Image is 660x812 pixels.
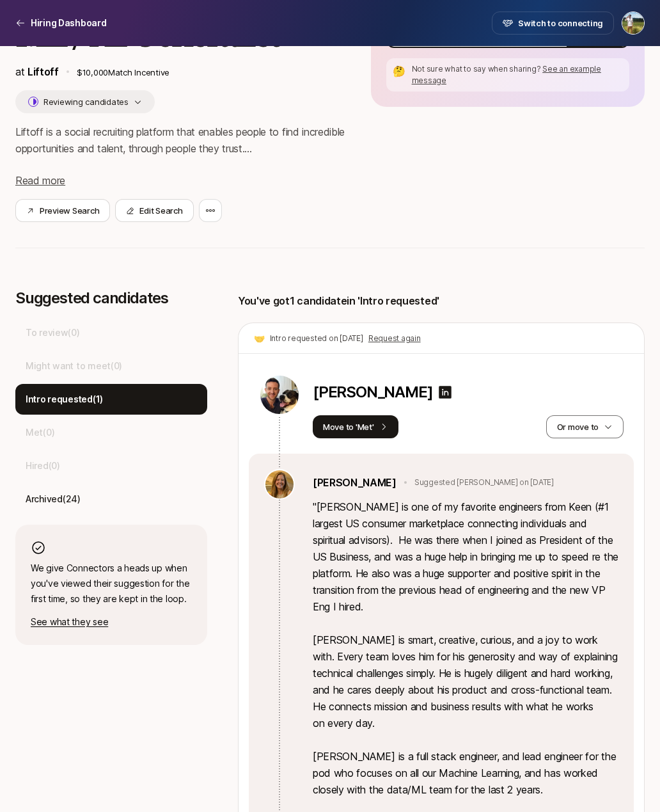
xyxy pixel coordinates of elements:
img: 856655ed_0f2e_40be_9613_780a152b4f38.jpg [260,376,299,415]
a: [PERSON_NAME] [313,475,397,491]
button: Or move to [546,416,624,439]
p: Not sure what to say when sharing? [412,64,624,87]
p: at [15,64,59,81]
p: Might want to meet ( 0 ) [26,359,122,374]
p: Met ( 0 ) [26,426,54,441]
button: Tyler Kieft [622,12,645,35]
span: 🤝 [254,331,265,347]
button: Edit Search [115,200,193,223]
p: Liftoff is a social recruiting platform that enables people to find incredible opportunities and ... [15,124,350,157]
span: Switch to connecting [518,17,603,29]
span: Read more [15,175,65,187]
p: Suggested [PERSON_NAME] on [DATE] [414,477,554,489]
div: 🤔 [391,64,407,79]
p: We give Connectors a heads up when you've viewed their suggestion for the first time, so they are... [31,561,192,607]
p: Intro requested ( 1 ) [26,392,103,408]
img: Tyler Kieft [622,12,644,34]
p: Archived ( 24 ) [26,492,81,507]
p: Suggested candidates [15,290,207,308]
p: $10,000 Match Incentive [77,67,350,79]
button: Preview Search [15,200,110,223]
p: Hired ( 0 ) [26,459,60,474]
p: [PERSON_NAME] [313,384,432,402]
button: Request again [368,333,421,345]
a: Liftoff [27,66,59,79]
p: See what they see [31,615,192,630]
button: Reviewing candidates [15,91,155,114]
p: To review ( 0 ) [26,326,80,341]
p: You've got 1 candidate in 'Intro requested' [238,293,439,310]
button: Switch to connecting [492,12,614,35]
p: Hiring Dashboard [31,15,107,31]
p: Intro requested on [DATE] [270,333,363,345]
img: 51df712d_3d1e_4cd3_81be_ad2d4a32c205.jpg [265,471,294,499]
button: Move to 'Met' [313,416,398,439]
